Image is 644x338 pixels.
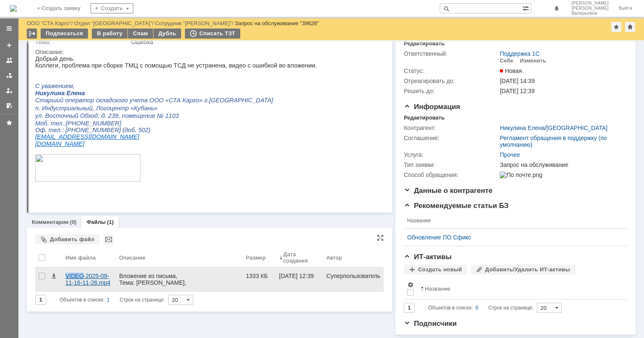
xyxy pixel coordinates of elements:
[60,297,104,303] span: Объектов в списке:
[65,273,112,286] div: VIDEO-2025-09-11-16-11-26.mp4
[243,248,276,268] th: Размер
[625,22,635,32] div: Сделать домашней страницей
[246,255,266,261] div: Размер
[60,295,165,305] i: Строк на странице:
[104,234,114,244] div: Отправить выбранные файлы
[107,219,114,225] div: (1)
[3,39,16,52] a: Создать заявку
[404,135,498,141] div: Соглашение:
[10,5,17,12] a: Перейти на домашнюю страницу
[131,39,380,45] div: Ошибка
[404,320,457,328] span: Подписчики
[27,20,74,26] div: /
[475,303,478,313] div: 0
[377,234,384,241] div: На всю страницу
[404,172,498,178] div: Способ обращения:
[155,20,232,26] a: Сотрудник "[PERSON_NAME]"
[50,273,57,279] span: Скачать файл
[611,22,621,32] div: Добавить в избранное
[279,273,314,279] div: [DATE] 12:39
[522,4,531,12] span: Расширенный поиск
[404,151,498,158] div: Услуга:
[546,125,608,131] a: [GEOGRAPHIC_DATA]
[27,20,71,26] a: ООО "СТА Карго"
[3,54,16,67] a: Заявки на командах
[417,278,621,299] th: Название
[425,286,450,292] div: Название
[500,161,623,168] div: Запрос на обслуживание
[404,161,498,168] div: Тип заявки:
[571,11,609,16] span: Валерьевна
[10,5,17,12] img: logo
[500,78,535,84] span: [DATE] 14:39
[327,273,381,279] div: Суперпользователь
[428,303,533,313] i: Строк на странице:
[323,248,384,268] th: Автор
[571,1,609,6] span: [PERSON_NAME]
[500,68,522,74] span: Новая
[404,78,498,84] div: Отреагировать до:
[404,187,493,195] span: Данные о контрагенте
[91,3,133,13] div: Создать
[283,251,313,264] div: Дата создания
[500,135,607,148] a: Регламент обращения в поддержку (по умолчанию)
[35,49,382,55] div: Описание:
[404,88,498,94] div: Решить до:
[428,305,473,311] span: Объектов в списке:
[27,29,37,39] div: Работа с массовостью
[404,213,621,229] th: Название
[62,248,116,268] th: Имя файла
[500,125,608,131] div: /
[500,151,520,158] a: Прочее
[235,20,319,26] div: Запрос на обслуживание "39628"
[404,40,444,47] div: Редактировать
[32,219,69,225] a: Комментарии
[500,125,545,131] a: Никулина Елена
[571,6,609,11] span: [PERSON_NAME]
[3,84,16,97] a: Мои заявки
[276,248,323,268] th: Дата создания
[74,20,152,26] a: Отдел "[GEOGRAPHIC_DATA]"
[407,234,617,241] a: Обновление ПО Сфикс
[404,68,498,74] div: Статус:
[65,255,96,261] div: Имя файла
[404,50,498,57] div: Ответственный:
[246,273,273,279] div: 1333 КБ
[404,114,444,121] div: Редактировать
[500,50,540,57] a: Поддержка 1С
[404,103,460,111] span: Информация
[520,57,546,64] div: Изменить
[74,20,155,26] div: /
[119,273,239,306] div: Вложение из письма, Тема: [PERSON_NAME], Отправитель: [PERSON_NAME] ([PERSON_NAME][EMAIL_ADDRESS]...
[407,281,414,288] span: Настройки
[404,125,498,131] div: Контрагент:
[404,202,509,210] span: Рекомендуемые статьи БЗ
[35,39,130,45] div: Тема:
[3,69,16,82] a: Заявки в моей ответственности
[327,255,343,261] div: Автор
[500,172,542,178] img: По почте.png
[500,57,513,64] div: Себе
[500,88,535,94] span: [DATE] 12:39
[86,219,106,225] a: Файлы
[404,253,452,261] span: ИТ-активы
[119,255,145,261] div: Описание
[70,219,77,225] div: (0)
[155,20,235,26] div: /
[3,99,16,112] a: Мои согласования
[107,295,110,305] div: 1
